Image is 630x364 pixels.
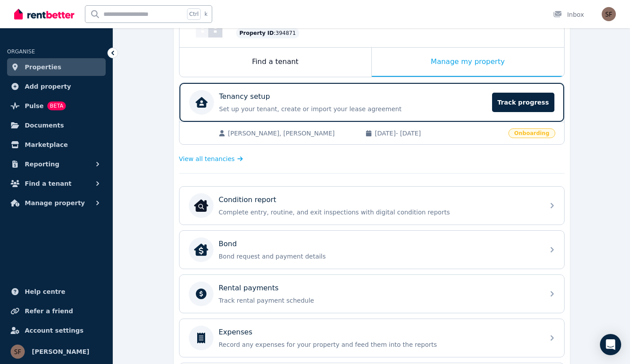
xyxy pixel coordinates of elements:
[7,175,106,192] button: Find a tenant
[25,62,61,72] span: Properties
[7,155,106,173] button: Reporting
[179,154,235,163] span: View all tenancies
[7,78,106,95] a: Add property
[219,327,252,338] p: Expenses
[25,198,85,208] span: Manage property
[219,340,539,349] p: Record any expenses for your property and feed them into the reports
[7,97,106,115] a: PulseBETA
[219,195,276,205] p: Condition report
[240,30,274,37] span: Property ID
[179,48,371,77] div: Find a tenant
[194,199,208,213] img: Condition report
[7,194,106,212] button: Manage property
[179,187,564,225] a: Condition reportCondition reportComplete entry, routine, and exit inspections with digital condit...
[25,139,68,150] span: Marketplace
[228,129,356,138] span: [PERSON_NAME], [PERSON_NAME]
[25,286,65,297] span: Help centre
[47,101,66,110] span: BETA
[7,302,106,320] a: Refer a friend
[25,178,72,189] span: Find a tenant
[602,7,616,21] img: Scott Ferguson
[219,91,270,102] p: Tenancy setup
[7,49,35,55] span: ORGANISE
[179,83,564,122] a: Tenancy setupSet up your tenant, create or import your lease agreementTrack progress
[32,346,89,357] span: [PERSON_NAME]
[25,159,59,169] span: Reporting
[25,306,73,316] span: Refer a friend
[179,154,243,163] a: View all tenancies
[236,28,300,38] div: : 394871
[219,105,487,113] p: Set up your tenant, create or import your lease agreement
[187,8,201,20] span: Ctrl
[7,136,106,154] a: Marketplace
[25,81,71,92] span: Add property
[508,128,555,138] span: Onboarding
[553,10,584,19] div: Inbox
[7,283,106,300] a: Help centre
[179,275,564,313] a: Rental paymentsTrack rental payment schedule
[372,48,564,77] div: Manage my property
[7,116,106,134] a: Documents
[14,8,74,21] img: RentBetter
[11,345,25,359] img: Scott Ferguson
[25,120,64,131] span: Documents
[219,296,539,305] p: Track rental payment schedule
[492,93,554,112] span: Track progress
[219,239,237,249] p: Bond
[204,11,207,18] span: k
[179,319,564,357] a: ExpensesRecord any expenses for your property and feed them into the reports
[219,208,539,217] p: Complete entry, routine, and exit inspections with digital condition reports
[179,231,564,269] a: BondBondBond request and payment details
[375,129,503,138] span: [DATE] - [DATE]
[219,283,279,293] p: Rental payments
[7,58,106,76] a: Properties
[194,243,208,257] img: Bond
[7,322,106,339] a: Account settings
[600,334,621,355] div: Open Intercom Messenger
[219,252,539,261] p: Bond request and payment details
[25,325,84,336] span: Account settings
[25,101,44,111] span: Pulse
